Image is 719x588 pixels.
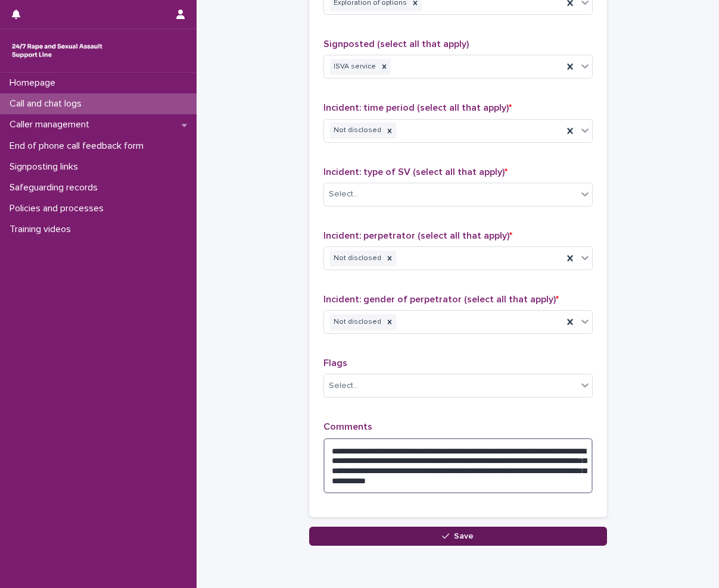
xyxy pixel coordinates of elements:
[5,77,65,89] p: Homepage
[323,422,372,431] span: Comments
[5,119,99,130] p: Caller management
[5,224,80,235] p: Training videos
[330,59,378,75] div: ISVA service
[323,167,508,177] span: Incident: type of SV (select all that apply)
[330,123,383,139] div: Not disclosed
[5,98,91,110] p: Call and chat logs
[329,380,359,392] div: Select...
[323,231,512,240] span: Incident: perpetrator (select all that apply)
[329,188,359,201] div: Select...
[330,251,383,267] div: Not disclosed
[5,203,113,214] p: Policies and processes
[10,39,105,62] img: rhQMoQhaT3yELyF149Cw
[323,295,559,304] span: Incident: gender of perpetrator (select all that apply)
[5,140,153,152] p: End of phone call feedback form
[5,161,88,173] p: Signposting links
[323,103,512,112] span: Incident: time period (select all that apply)
[323,39,469,49] span: Signposted (select all that apply)
[5,182,107,193] p: Safeguarding records
[323,358,347,368] span: Flags
[330,314,383,330] div: Not disclosed
[309,527,607,546] button: Save
[454,532,474,540] span: Save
